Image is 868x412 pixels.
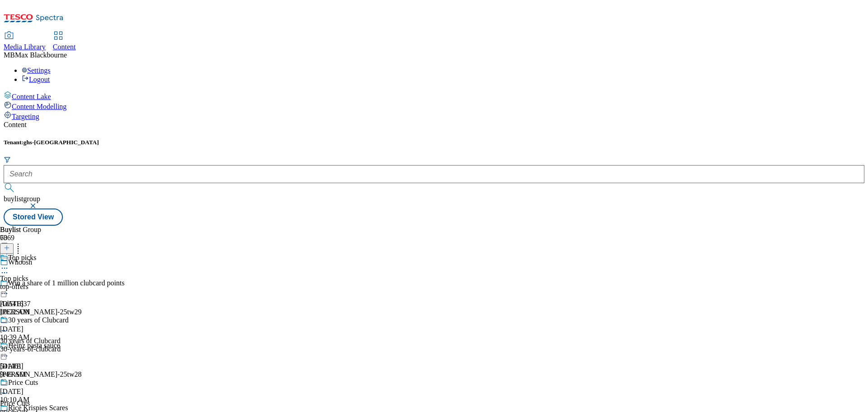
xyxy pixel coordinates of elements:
[4,101,864,111] a: Content Modelling
[4,111,864,121] a: Targeting
[4,156,11,163] svg: Search Filters
[8,279,125,287] div: Win a share of 1 million clubcard points
[4,121,864,129] div: Content
[4,43,46,51] span: Media Library
[8,254,36,262] div: Top picks
[4,51,15,59] span: MB
[8,379,38,387] div: Price Cuts
[4,32,46,51] a: Media Library
[12,103,66,110] span: Content Modelling
[4,165,864,183] input: Search
[4,139,864,146] h5: Tenant:
[12,93,51,100] span: Content Lake
[15,51,67,59] span: Max Blackbourne
[4,195,40,203] span: buylistgroup
[4,208,63,226] button: Stored View
[12,113,39,120] span: Targeting
[24,139,99,146] span: ghs-[GEOGRAPHIC_DATA]
[8,316,69,324] div: 30 years of Clubcard
[53,32,76,51] a: Content
[22,66,51,74] a: Settings
[53,43,76,51] span: Content
[4,91,864,101] a: Content Lake
[22,76,50,83] a: Logout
